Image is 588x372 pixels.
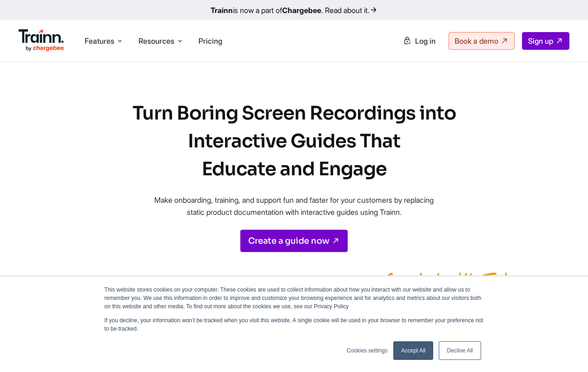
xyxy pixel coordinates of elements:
a: Log in [397,33,441,49]
h1: Turn Boring Screen Recordings into Interactive Guides That Educate and Engage [113,100,476,183]
a: Sign up [522,32,569,50]
span: Features [85,36,114,46]
span: Sign up [528,36,553,46]
a: Decline All [439,341,481,360]
img: created_by_trainn | Interactive guides by trainn [335,267,521,313]
span: Book a demo [455,36,498,46]
a: Book a demo [449,32,515,50]
span: Log in [415,36,436,46]
a: Pricing [198,36,222,46]
a: Accept All [393,341,434,360]
img: Trainn Logo [19,29,64,52]
b: Trainn [211,6,233,15]
span: Resources [139,36,174,46]
b: Chargebee [282,6,321,15]
p: Make onboarding, training, and support fun and faster for your customers by replacing static prod... [145,194,443,218]
a: Cookies settings [347,346,388,355]
a: Create a guide now [240,230,348,252]
p: If you decline, your information won’t be tracked when you visit this website. A single cookie wi... [105,316,484,333]
p: This website stores cookies on your computer. These cookies are used to collect information about... [105,286,484,311]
